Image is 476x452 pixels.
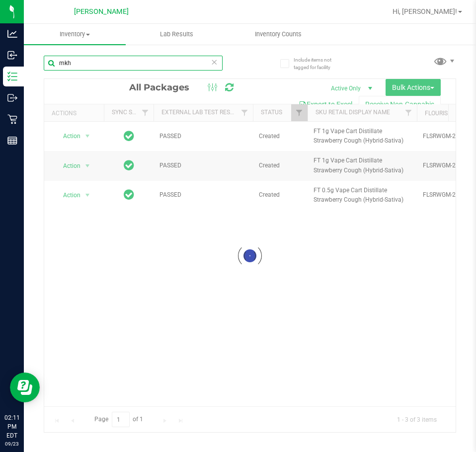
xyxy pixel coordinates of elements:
[44,56,223,71] input: Search Package ID, Item Name, SKU, Lot or Part Number...
[10,373,40,402] iframe: Resource center
[7,93,17,103] inline-svg: Outbound
[7,114,17,124] inline-svg: Retail
[241,30,315,39] span: Inventory Counts
[7,136,17,146] inline-svg: Reports
[228,24,329,45] a: Inventory Counts
[7,72,17,81] inline-svg: Inventory
[126,24,228,45] a: Lab Results
[7,29,17,39] inline-svg: Analytics
[4,413,19,440] p: 02:11 PM EDT
[294,56,343,71] span: Include items not tagged for facility
[24,30,126,39] span: Inventory
[393,7,457,15] span: Hi, [PERSON_NAME]!
[74,7,129,16] span: [PERSON_NAME]
[147,30,207,39] span: Lab Results
[4,440,19,448] p: 09/23
[211,56,218,69] span: Clear
[24,24,126,45] a: Inventory
[7,50,17,60] inline-svg: Inbound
